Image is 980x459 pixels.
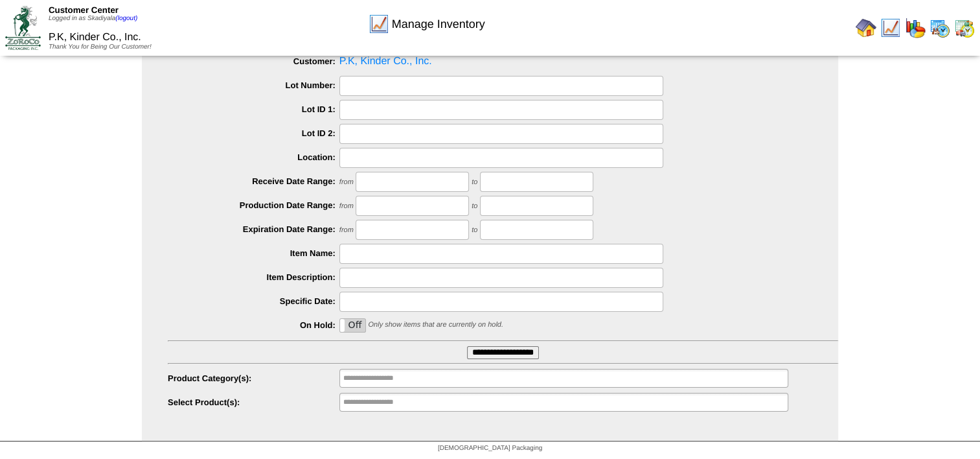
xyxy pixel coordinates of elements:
[339,178,354,186] span: from
[339,226,354,234] span: from
[115,15,137,22] a: (logout)
[168,272,339,282] label: Item Description:
[168,200,339,210] label: Production Date Range:
[168,248,339,258] label: Item Name:
[880,18,901,38] img: line_graph.gif
[472,178,477,186] span: to
[49,43,152,51] span: Thank You for Being Our Customer!
[168,56,339,66] label: Customer:
[168,52,838,71] span: P.K, Kinder Co., Inc.
[368,321,503,329] span: Only show items that are currently on hold.
[168,373,339,383] label: Product Category(s):
[168,104,339,114] label: Lot ID 1:
[49,32,141,43] span: P.K, Kinder Co., Inc.
[168,176,339,186] label: Receive Date Range:
[168,320,339,330] label: On Hold:
[954,18,975,38] img: calendarinout.gif
[472,226,477,234] span: to
[472,202,477,210] span: to
[339,202,354,210] span: from
[339,318,366,333] div: OnOff
[369,14,389,34] img: line_graph.gif
[929,18,950,38] img: calendarprod.gif
[438,445,542,452] span: [DEMOGRAPHIC_DATA] Packaging
[856,18,876,38] img: home.gif
[168,152,339,162] label: Location:
[168,397,339,407] label: Select Product(s):
[49,5,119,15] span: Customer Center
[168,128,339,138] label: Lot ID 2:
[392,18,485,31] span: Manage Inventory
[905,18,926,38] img: graph.gif
[168,224,339,234] label: Expiration Date Range:
[5,6,41,49] img: ZoRoCo_Logo(Green%26Foil)%20jpg.webp
[49,15,137,22] span: Logged in as Skadiyala
[168,80,339,90] label: Lot Number:
[340,319,365,332] label: Off
[168,296,339,306] label: Specific Date:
